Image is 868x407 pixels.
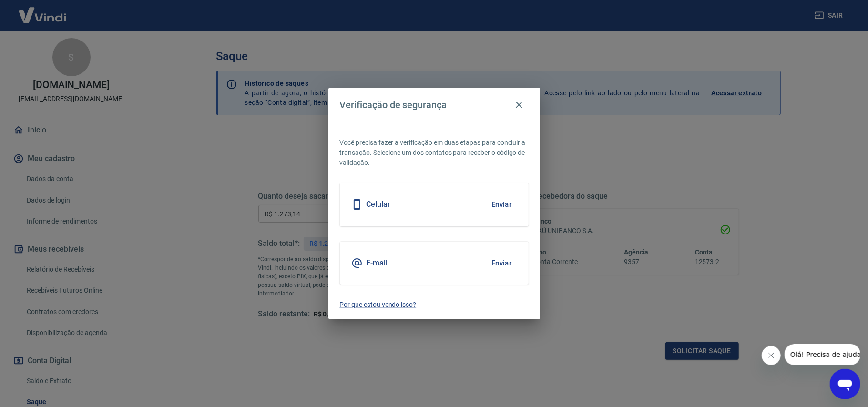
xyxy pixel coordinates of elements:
iframe: Botão para abrir a janela de mensagens [830,369,860,399]
button: Enviar [486,194,517,214]
h4: Verificação de segurança [340,99,447,111]
h5: Celular [367,200,391,209]
iframe: Mensagem da empresa [785,344,860,365]
button: Enviar [486,253,517,273]
iframe: Fechar mensagem [762,346,781,365]
span: Olá! Precisa de ajuda? [6,7,80,14]
a: Por que estou vendo isso? [340,300,529,310]
p: Você precisa fazer a verificação em duas etapas para concluir a transação. Selecione um dos conta... [340,138,529,168]
h5: E-mail [367,258,388,268]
